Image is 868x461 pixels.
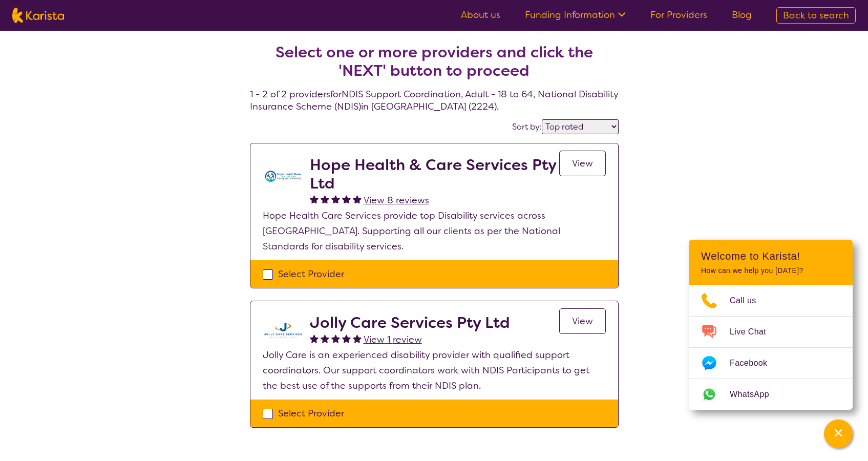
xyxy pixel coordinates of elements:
span: Back to search [783,9,849,22]
img: fullstar [310,334,319,343]
a: Funding Information [525,9,626,21]
a: About us [461,9,500,21]
label: Sort by: [512,121,542,132]
a: Back to search [776,7,856,24]
a: View 1 review [364,332,422,347]
img: Karista logo [12,8,64,23]
img: fullstar [321,334,329,343]
h2: Jolly Care Services Pty Ltd [310,313,510,332]
img: fullstar [331,195,340,203]
span: View 1 review [364,333,422,346]
img: kmu4pv8om1atw2hfijtl.jpg [263,313,304,347]
a: View [559,308,606,334]
h2: Welcome to Karista! [701,250,840,262]
button: Channel Menu [824,420,853,448]
h2: Hope Health & Care Services Pty Ltd [310,156,559,193]
span: Live Chat [730,324,778,340]
img: fullstar [310,195,319,203]
a: View [559,151,606,176]
img: fullstar [342,195,351,203]
span: View 8 reviews [364,194,429,206]
h2: Select one or more providers and click the 'NEXT' button to proceed [262,43,606,80]
a: Blog [732,9,752,21]
div: Channel Menu [689,240,853,410]
p: How can we help you [DATE]? [701,266,840,275]
a: Web link opens in a new tab. [689,379,853,410]
p: Hope Health Care Services provide top Disability services across [GEOGRAPHIC_DATA]. Supporting al... [263,208,606,254]
img: fullstar [342,334,351,343]
span: Call us [730,293,769,308]
img: fullstar [353,334,362,343]
span: WhatsApp [730,387,781,402]
span: View [572,157,593,170]
img: fullstar [331,334,340,343]
span: View [572,315,593,327]
a: View 8 reviews [364,193,429,208]
img: fullstar [353,195,362,203]
span: Facebook [730,355,779,371]
a: For Providers [650,9,707,21]
img: fullstar [321,195,329,203]
ul: Choose channel [689,285,853,410]
p: Jolly Care is an experienced disability provider with qualified support coordinators. Our support... [263,347,606,393]
h4: 1 - 2 of 2 providers for NDIS Support Coordination , Adult - 18 to 64 , National Disability Insur... [250,18,619,113]
img: ts6kn0scflc8jqbskg2q.jpg [263,156,304,197]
